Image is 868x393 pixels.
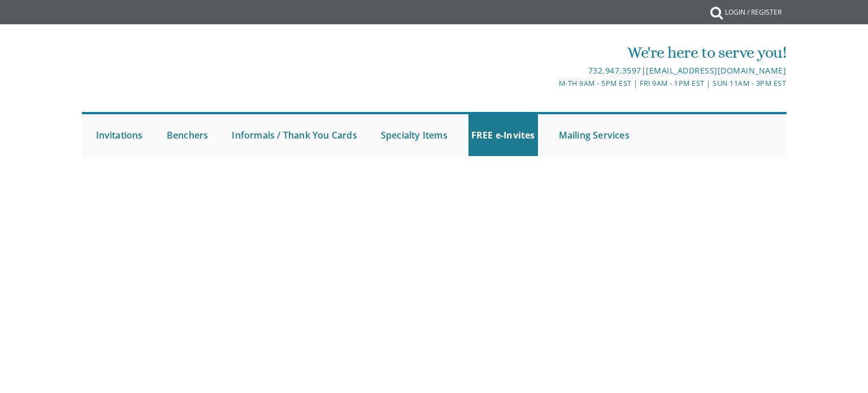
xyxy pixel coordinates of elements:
a: Mailing Services [556,114,632,156]
a: Invitations [93,114,146,156]
a: Benchers [164,114,211,156]
div: | [317,64,786,77]
a: Informals / Thank You Cards [229,114,359,156]
div: We're here to serve you! [317,41,786,64]
a: [EMAIL_ADDRESS][DOMAIN_NAME] [646,65,786,76]
a: 732.947.3597 [588,65,641,76]
div: M-Th 9am - 5pm EST | Fri 9am - 1pm EST | Sun 11am - 3pm EST [317,77,786,89]
a: FREE e-Invites [468,114,538,156]
a: Specialty Items [378,114,450,156]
